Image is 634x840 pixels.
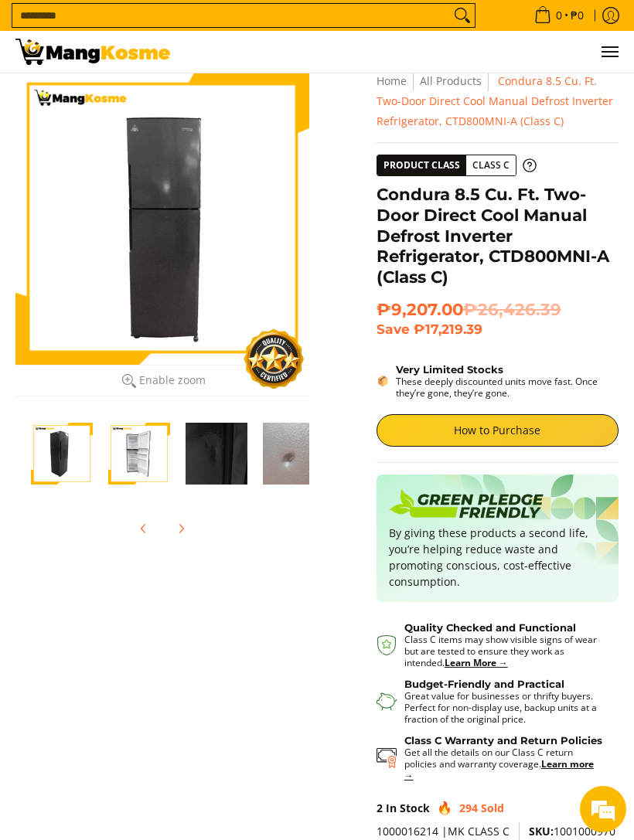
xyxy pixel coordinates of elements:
a: Home [377,73,407,88]
a: Product Class Class C [377,155,537,176]
button: Next [164,512,198,546]
p: Get all the details on our Class C return policies and warranty coverage. [404,746,603,781]
nav: Main Menu [186,31,619,73]
strong: Budget-Friendly and Practical [404,678,564,690]
del: ₱26,426.39 [463,299,561,320]
a: Learn more → [404,757,594,782]
span: Save [377,321,410,337]
span: Sold [481,801,504,815]
img: Condura 8.5 Cu. Ft. Two-Door Direct Cool Manual Defrost Inverter Refrigerator, CTD800MNI-A (Class... [108,423,170,485]
span: Enable zoom [139,374,206,386]
span: • [530,7,588,24]
span: ₱0 [568,10,586,21]
span: Product Class [377,155,466,175]
span: 294 [459,801,478,815]
p: Great value for businesses or thrifty buyers. Perfect for non-display use, backup units at a frac... [404,690,603,725]
img: Condura 8.5 Cu. Ft. Two-Door Direct Cool Manual Defrost Inverter Refrigerator, CTD800MNI-A (Class... [263,423,325,485]
img: Condura 8.5 Cu. Ft. Two-Door Direct Cool Manual Defrost Inverter Refrigerator, CTD800MNI-A (Class... [186,423,247,485]
span: 1000016214 |MK CLASS C [377,824,510,838]
button: Menu [600,31,619,73]
button: Enable zoom [15,365,309,396]
strong: Class C Warranty and Return Policies [404,734,602,746]
span: 2 [377,801,383,815]
span: Class C [466,156,516,175]
button: Previous [127,512,161,546]
p: Class C items may show visible signs of wear but are tested to ensure they work as intended. [404,634,603,668]
ul: Customer Navigation [186,31,619,73]
span: ₱9,207.00 [377,299,561,320]
img: Condura 8.5 Cu. Ft. Two-Door Direct Cool Manual Defrost Inverter Refrigerator, CTD800MNI-A (Class... [31,423,93,485]
span: Condura 8.5 Cu. Ft. Two-Door Direct Cool Manual Defrost Inverter Refrigerator, CTD800MNI-A (Class C) [377,73,613,128]
span: 0 [554,10,564,21]
strong: Very Limited Stocks [396,363,503,376]
p: By giving these products a second life, you’re helping reduce waste and promoting conscious, cost... [389,525,606,590]
a: Learn More → [445,656,508,669]
img: BUY NOW: Class C Condura 8.5 Cu. Ft. 2-Door Inverter Ref l Mang Kosme [15,39,170,65]
p: These deeply discounted units move fast. Once they’re gone, they’re gone. [396,376,619,399]
span: 1001000970 [529,824,615,838]
span: In Stock [386,801,430,815]
span: SKU: [529,824,554,838]
button: Search [450,4,475,27]
nav: Breadcrumbs [377,71,619,131]
a: All Products [420,73,482,88]
strong: Quality Checked and Functional [404,621,576,634]
h1: Condura 8.5 Cu. Ft. Two-Door Direct Cool Manual Defrost Inverter Refrigerator, CTD800MNI-A (Class C) [377,184,619,287]
span: ₱17,219.39 [414,321,482,337]
a: How to Purchase [377,414,619,447]
img: Badge sustainability green pledge friendly [389,487,544,524]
